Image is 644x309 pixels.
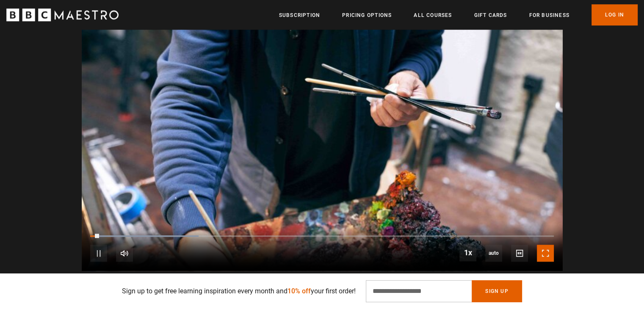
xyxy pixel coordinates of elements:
a: Pricing Options [342,11,392,19]
a: Subscription [279,11,320,19]
p: Sign up to get free learning inspiration every month and your first order! [122,286,356,296]
button: Fullscreen [537,245,554,262]
button: Mute [116,245,133,262]
svg: BBC Maestro [6,8,119,21]
span: auto [485,245,502,262]
video-js: Video Player [82,0,563,271]
button: Pause [90,245,107,262]
a: For business [529,11,569,19]
button: Sign Up [472,280,522,302]
button: Playback Rate [459,244,476,261]
a: Gift Cards [474,11,507,19]
div: Progress Bar [90,235,553,237]
span: 10% off [287,287,311,295]
nav: Primary [279,4,638,25]
a: All Courses [414,11,452,19]
button: Captions [511,245,528,262]
a: Log In [591,4,638,25]
div: Current quality: 360p [485,245,502,262]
